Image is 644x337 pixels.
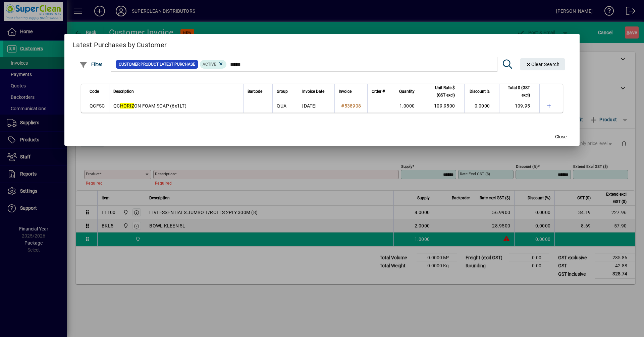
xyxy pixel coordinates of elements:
[120,103,134,109] em: HORIZ
[428,84,461,99] div: Unit Rate $ (GST excl)
[200,60,227,69] mat-chip: Product Activation Status: Active
[248,88,268,95] div: Barcode
[203,62,216,67] span: Active
[550,131,572,143] button: Close
[277,88,294,95] div: Group
[78,58,104,70] button: Filter
[277,88,288,95] span: Group
[339,88,363,95] div: Invoice
[520,58,565,70] button: Clear
[372,88,385,95] span: Order #
[298,99,334,113] td: [DATE]
[302,88,330,95] div: Invoice Date
[555,133,567,140] span: Close
[302,88,324,95] span: Invoice Date
[339,102,363,110] a: #538908
[113,88,134,95] span: Description
[503,84,536,99] div: Total $ (GST excl)
[428,84,455,99] span: Unit Rate $ (GST excl)
[503,84,530,99] span: Total $ (GST excl)
[372,88,391,95] div: Order #
[470,88,490,95] span: Discount %
[113,103,186,109] span: QC ON FOAM SOAP (6x1LT)
[339,88,352,95] span: Invoice
[113,88,239,95] div: Description
[424,99,464,113] td: 109.9500
[399,88,415,95] span: Quantity
[399,88,421,95] div: Quantity
[277,103,286,109] span: QUA
[341,103,344,109] span: #
[464,99,499,113] td: 0.0000
[395,99,424,113] td: 1.0000
[90,88,99,95] span: Code
[119,61,195,68] span: Customer Product Latest Purchase
[90,103,105,109] span: QCFSC
[344,103,361,109] span: 538908
[90,88,105,95] div: Code
[79,62,103,67] span: Filter
[469,88,496,95] div: Discount %
[526,62,560,67] span: Clear Search
[499,99,539,113] td: 109.95
[64,34,580,53] h2: Latest Purchases by Customer
[248,88,262,95] span: Barcode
